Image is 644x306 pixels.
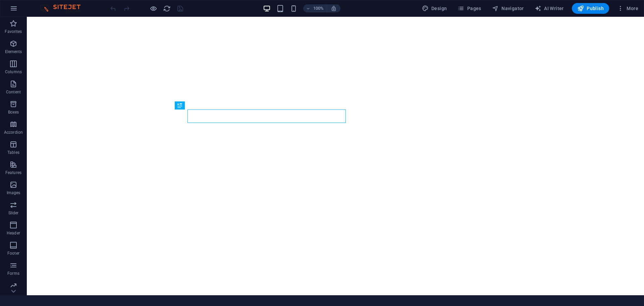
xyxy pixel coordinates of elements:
p: Tables [7,150,19,155]
p: Accordion [4,130,23,135]
button: reload [163,4,171,12]
button: Navigator [489,3,527,14]
p: Images [7,190,20,195]
p: Header [7,230,20,236]
button: Click here to leave preview mode and continue editing [149,4,157,12]
button: 100% [303,4,327,12]
p: Slider [8,210,19,216]
p: Favorites [5,29,22,34]
button: More [614,3,641,14]
button: Pages [455,3,484,14]
span: Pages [458,5,481,12]
button: Publish [572,3,609,14]
img: Editor Logo [39,4,89,12]
p: Elements [5,49,22,54]
button: Design [419,3,450,14]
button: AI Writer [532,3,567,14]
p: Content [6,89,21,95]
i: Reload page [163,5,171,12]
span: Design [422,5,447,12]
p: Columns [5,69,22,75]
span: AI Writer [535,5,564,12]
div: Design (Ctrl+Alt+Y) [419,3,450,14]
h6: 100% [313,4,324,12]
p: Forms [7,271,19,276]
span: Publish [577,5,604,12]
p: Boxes [8,110,19,115]
p: Footer [7,251,19,256]
i: On resize automatically adjust zoom level to fit chosen device. [331,5,337,11]
span: Navigator [492,5,524,12]
p: Features [5,170,21,175]
span: More [617,5,638,12]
